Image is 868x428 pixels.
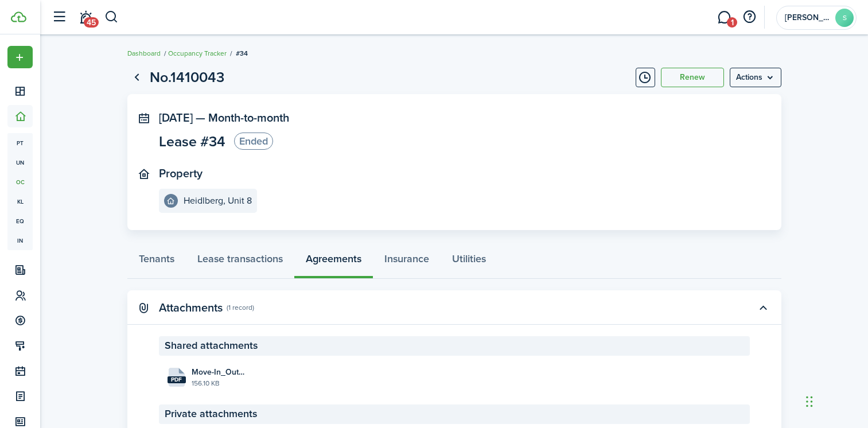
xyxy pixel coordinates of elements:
[7,133,33,153] a: pt
[168,376,186,383] file-extension: pdf
[192,378,245,388] file-size: 156.10 KB
[184,196,252,206] e-details-info-title: Heidlberg, Unit 8
[730,68,781,87] button: Open menu
[739,7,759,27] button: Open resource center
[753,298,773,317] button: Toggle accordion
[104,7,119,27] button: Search
[727,17,737,28] span: 1
[186,244,294,279] a: Lease transactions
[7,211,33,231] a: eq
[127,68,147,87] a: Go back
[11,11,26,22] img: TenantCloud
[159,404,750,424] panel-main-section-header: Private attachments
[168,368,186,387] file-icon: File
[208,109,289,126] span: Month-to-month
[7,153,33,172] a: un
[127,244,186,279] a: Tenants
[48,6,70,28] button: Open sidebar
[806,384,813,419] div: Drag
[785,14,831,22] span: Sonja
[730,68,781,87] menu-btn: Actions
[84,17,99,28] span: 45
[7,46,33,68] button: Open menu
[159,301,223,314] panel-main-title: Attachments
[713,3,735,32] a: Messaging
[7,172,33,192] a: oc
[7,192,33,211] a: kl
[150,67,224,88] h1: No.1410043
[236,48,248,59] span: #34
[227,302,254,313] panel-main-subtitle: (1 record)
[192,366,245,378] span: Move-In_Out Inspection_Renner_8_2025-08-01 17:21:31.pdf
[75,3,96,32] a: Notifications
[234,133,273,150] status: Ended
[159,336,750,356] panel-main-section-header: Shared attachments
[835,9,854,27] avatar-text: S
[636,68,655,87] button: Timeline
[159,167,203,180] panel-main-title: Property
[196,109,205,126] span: —
[803,373,860,428] iframe: Chat Widget
[7,231,33,250] a: in
[661,68,724,87] button: Renew
[159,109,193,126] span: [DATE]
[373,244,441,279] a: Insurance
[441,244,497,279] a: Utilities
[168,48,227,59] a: Occupancy Tracker
[159,134,225,149] span: Lease #34
[127,48,161,59] a: Dashboard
